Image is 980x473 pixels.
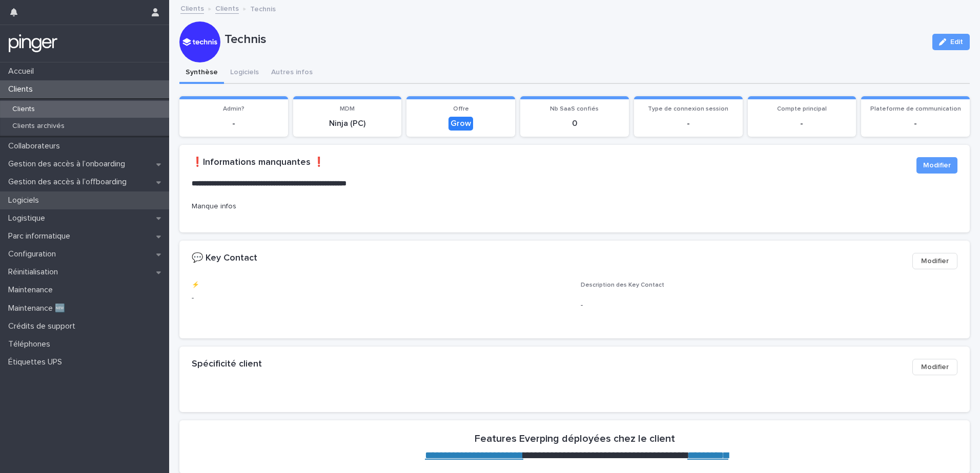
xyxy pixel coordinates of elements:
p: - [581,300,957,311]
p: - [640,119,737,128]
button: Edit [932,34,970,50]
p: Ninja (PC) [299,119,396,128]
span: MDM [340,106,355,112]
div: Grow [448,117,473,131]
button: Synthèse [179,62,224,84]
p: Étiquettes UPS [4,357,70,367]
p: - [192,293,568,304]
button: Modifier [916,157,957,174]
a: Clients [215,2,239,14]
p: Clients [4,105,43,114]
span: Edit [950,38,963,46]
span: Modifier [921,256,949,266]
button: Modifier [912,253,957,269]
p: Technis [250,3,276,14]
p: Accueil [4,67,42,76]
h2: Features Everping déployées chez le client [475,433,675,445]
img: mTgBEunGTSyRkCgitkcU [8,33,58,54]
span: Type de connexion session [648,106,728,112]
button: Logiciels [224,62,265,84]
p: - [186,119,282,128]
span: Nb SaaS confiés [550,106,599,112]
a: Clients [180,2,204,14]
p: - [867,119,964,128]
span: Plateforme de communication [870,106,961,112]
span: Description des Key Contact [581,282,664,288]
p: Gestion des accès à l’offboarding [4,177,135,187]
p: Collaborateurs [4,141,68,151]
h2: 💬 Key Contact [192,253,257,264]
span: Admin? [223,106,244,112]
p: Configuration [4,249,64,259]
p: Clients archivés [4,122,73,131]
h2: ❗️Informations manquantes ❗️ [192,157,324,168]
p: Téléphones [4,339,58,349]
p: Technis [224,32,924,47]
button: Modifier [912,359,957,375]
button: Autres infos [265,62,319,84]
p: - [754,119,850,128]
p: Gestion des accès à l’onboarding [4,159,133,169]
span: Modifier [923,160,951,170]
span: ⚡️ [192,282,199,288]
span: Offre [453,106,469,112]
span: Compte principal [777,106,827,112]
p: Logistique [4,213,53,223]
p: Clients [4,84,41,94]
p: Crédits de support [4,321,84,331]
span: Modifier [921,362,949,372]
p: Parc informatique [4,231,78,241]
p: Maintenance [4,285,61,295]
p: Manque infos [192,201,439,212]
h2: Spécificité client [192,359,262,370]
p: Logiciels [4,196,47,205]
p: 0 [526,119,623,128]
p: Maintenance 🆕 [4,304,73,313]
p: Réinitialisation [4,267,66,277]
